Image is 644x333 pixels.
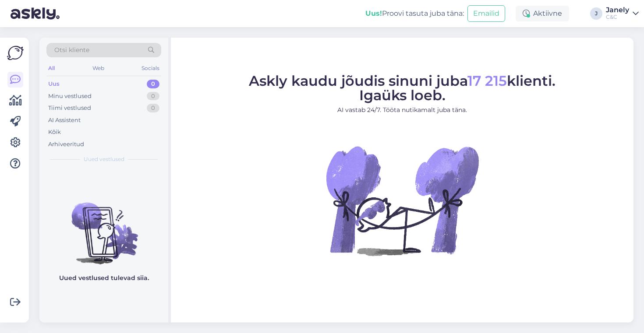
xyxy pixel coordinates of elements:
div: Proovi tasuta juba täna: [365,8,464,19]
a: JanelyC&C [606,7,639,21]
span: Otsi kliente [54,46,89,55]
div: Arhiveeritud [48,140,84,149]
div: Web [91,63,106,74]
img: Askly Logo [7,45,24,61]
div: All [46,63,57,74]
p: Uued vestlused tulevad siia. [59,273,149,283]
div: C&C [606,14,629,21]
div: Aktiivne [516,6,569,21]
img: No chats [39,187,168,266]
span: Askly kaudu jõudis sinuni juba klienti. Igaüks loeb. [249,72,556,104]
span: 17 215 [467,72,507,89]
div: 0 [147,104,159,112]
b: Uus! [365,9,382,18]
button: Emailid [467,5,505,22]
span: Uued vestlused [84,155,124,163]
div: J [590,7,602,20]
img: No Chat active [323,122,481,279]
div: Uus [48,80,60,88]
div: Minu vestlused [48,92,92,101]
div: Socials [140,63,161,74]
div: Tiimi vestlused [48,104,91,112]
div: AI Assistent [48,116,81,125]
div: 0 [147,92,159,101]
div: Kõik [48,128,61,137]
p: AI vastab 24/7. Tööta nutikamalt juba täna. [249,105,556,115]
div: 0 [147,80,159,88]
div: Janely [606,7,629,14]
